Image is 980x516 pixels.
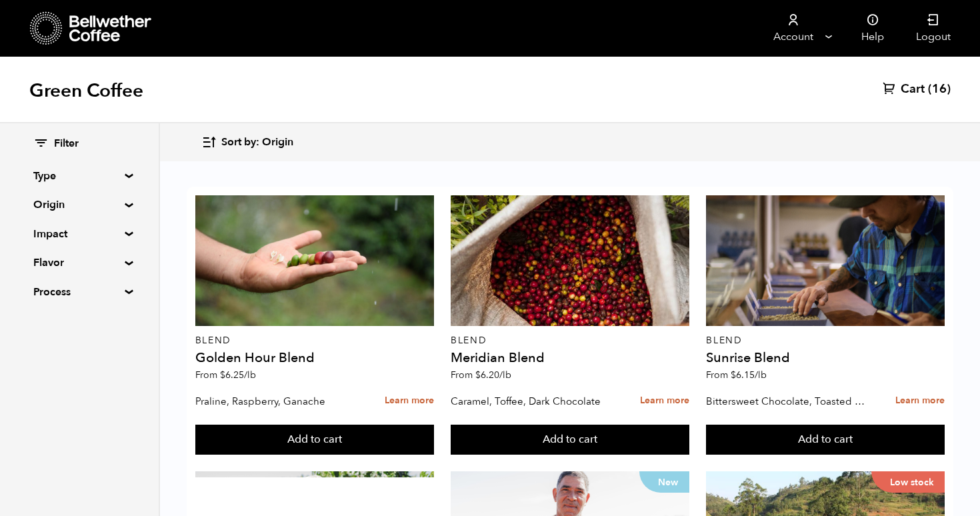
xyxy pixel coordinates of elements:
[639,471,689,493] p: New
[195,391,358,411] p: Praline, Raspberry, Ganache
[220,369,225,381] span: $
[928,81,951,97] span: (16)
[33,284,125,300] summary: Process
[54,137,79,151] span: Filter
[706,391,869,411] p: Bittersweet Chocolate, Toasted Marshmallow, Candied Orange, Praline
[475,369,511,381] bdi: 6.20
[451,351,689,365] h4: Meridian Blend
[475,369,481,381] span: $
[29,79,143,103] h1: Green Coffee
[731,369,736,381] span: $
[220,369,256,381] bdi: 6.25
[451,391,613,411] p: Caramel, Toffee, Dark Chocolate
[385,387,434,415] a: Learn more
[706,425,945,455] button: Add to cart
[195,336,434,345] p: Blend
[33,255,125,271] summary: Flavor
[871,471,945,493] p: Low stock
[499,369,511,381] span: /lb
[33,197,125,213] summary: Origin
[33,168,125,184] summary: Type
[755,369,767,381] span: /lb
[195,369,256,381] span: From
[201,127,293,158] button: Sort by: Origin
[706,369,767,381] span: From
[640,387,689,415] a: Learn more
[706,336,945,345] p: Blend
[706,351,945,365] h4: Sunrise Blend
[883,81,951,97] a: Cart (16)
[731,369,767,381] bdi: 6.15
[195,425,434,455] button: Add to cart
[195,351,434,365] h4: Golden Hour Blend
[33,226,125,242] summary: Impact
[451,336,689,345] p: Blend
[901,81,925,97] span: Cart
[244,369,256,381] span: /lb
[221,135,293,150] span: Sort by: Origin
[895,387,945,415] a: Learn more
[451,369,511,381] span: From
[451,425,689,455] button: Add to cart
